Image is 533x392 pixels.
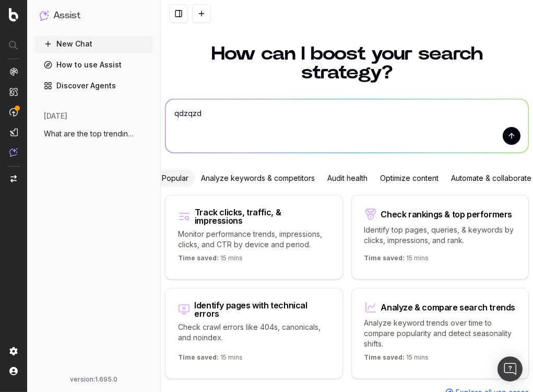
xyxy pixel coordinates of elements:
[178,322,330,349] p: Check crawl errors like 404s, canonicals, and noindex.
[35,77,152,94] a: Discover Agents
[44,129,136,139] span: What are the top trending topics for par
[35,56,152,73] a: How to use Assist
[9,67,18,76] img: Analytics
[381,303,516,312] div: Analyze & compare search trends
[9,87,18,96] img: Intelligence
[40,8,148,23] button: Assist
[374,170,445,187] div: Optimize content
[498,356,523,382] div: Open Intercom Messenger
[35,36,152,52] button: New Chat
[9,8,18,21] img: Botify logo
[9,148,18,157] img: Assist
[165,99,528,153] textarea: qdzqzd
[178,353,219,361] span: Time saved:
[195,208,330,225] div: Track clicks, traffic, & impressions
[364,318,516,349] p: Analyze keyword trends over time to compare popularity and detect seasonality shifts.
[364,225,516,250] p: Identify top pages, queries, & keywords by clicks, impressions, and rank.
[35,125,152,142] button: What are the top trending topics for par
[178,353,243,366] p: 15 mins
[381,210,513,218] div: Check rankings & top performers
[194,301,329,318] div: Identify pages with technical errors
[40,10,49,20] img: Assist
[178,229,330,250] p: Monitor performance trends, impressions, clicks, and CTR by device and period.
[364,353,429,366] p: 15 mins
[156,170,195,187] div: Popular
[9,128,18,136] img: Studio
[44,111,67,121] span: [DATE]
[10,175,17,182] img: Switch project
[322,170,374,187] div: Audit health
[40,375,148,384] div: version: 1.695.0
[364,353,405,361] span: Time saved:
[53,8,80,23] h1: Assist
[195,170,322,187] div: Analyze keywords & competitors
[9,367,18,375] img: My account
[9,108,18,117] img: Activation
[364,254,405,262] span: Time saved:
[9,347,18,355] img: Setting
[178,254,243,267] p: 15 mins
[178,254,219,262] span: Time saved:
[165,44,529,82] h1: How can I boost your search strategy?
[364,254,429,267] p: 15 mins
